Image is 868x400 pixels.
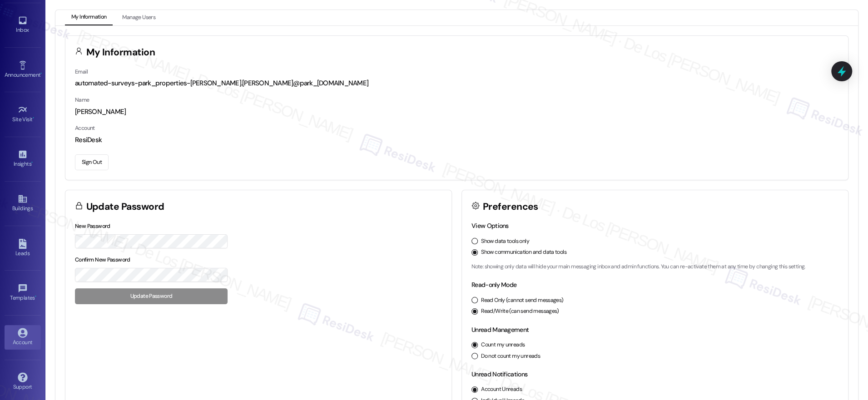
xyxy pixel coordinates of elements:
[75,79,838,88] div: automated-surveys-park_properties-[PERSON_NAME].[PERSON_NAME]@park_[DOMAIN_NAME]
[86,202,164,212] h3: Update Password
[65,10,113,25] button: My Information
[471,263,838,271] p: Note: showing only data will hide your main messaging inbox and admin functions. You can re-activ...
[86,48,155,57] h3: My Information
[5,102,41,127] a: Site Visit •
[75,124,95,132] label: Account
[481,341,525,349] label: Count my unreads
[40,70,42,77] span: •
[75,68,88,75] label: Email
[31,159,33,166] span: •
[481,385,522,394] label: Account Unreads
[481,237,529,246] label: Show data tools only
[75,96,89,104] label: Name
[483,202,538,212] h3: Preferences
[33,115,34,121] span: •
[75,256,130,263] label: Confirm New Password
[116,10,162,25] button: Manage Users
[471,370,527,378] label: Unread Notifications
[471,326,529,334] label: Unread Management
[75,135,838,145] div: ResiDesk
[5,13,41,37] a: Inbox
[471,281,516,289] label: Read-only Mode
[5,191,41,216] a: Buildings
[5,325,41,350] a: Account
[75,107,838,117] div: [PERSON_NAME]
[75,154,109,170] button: Sign Out
[481,307,559,316] label: Read/Write (can send messages)
[5,236,41,261] a: Leads
[481,248,566,257] label: Show communication and data tools
[481,352,540,360] label: Do not count my unreads
[481,296,563,305] label: Read Only (cannot send messages)
[35,293,36,300] span: •
[5,281,41,305] a: Templates •
[5,370,41,394] a: Support
[5,147,41,171] a: Insights •
[471,222,509,230] label: View Options
[75,222,110,230] label: New Password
